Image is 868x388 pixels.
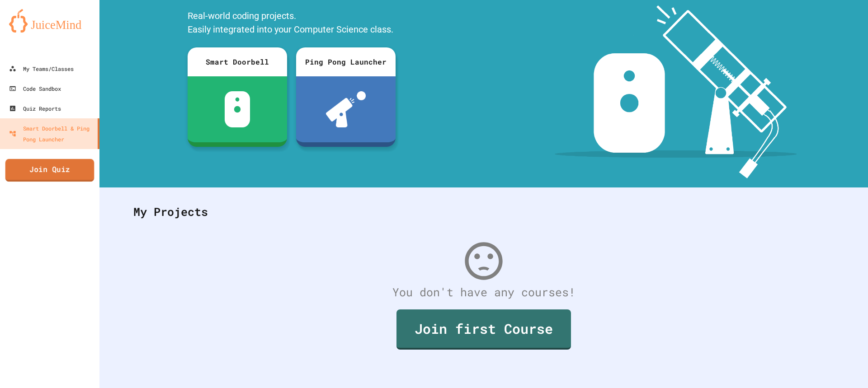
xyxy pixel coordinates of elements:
img: sdb-white.svg [225,91,250,127]
div: Smart Doorbell [188,47,287,76]
div: Real-world coding projects. Easily integrated into your Computer Science class. [183,7,400,41]
div: Code Sandbox [9,83,61,94]
img: logo-orange.svg [9,9,90,33]
div: My Teams/Classes [9,63,74,74]
div: My Projects [124,194,843,229]
a: Join Quiz [5,159,94,182]
div: You don't have any courses! [124,284,843,301]
div: Smart Doorbell & Ping Pong Launcher [9,123,94,145]
div: Quiz Reports [9,103,61,114]
a: Join first Course [396,309,571,350]
div: Ping Pong Launcher [296,47,396,76]
img: ppl-with-ball.png [326,91,366,127]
